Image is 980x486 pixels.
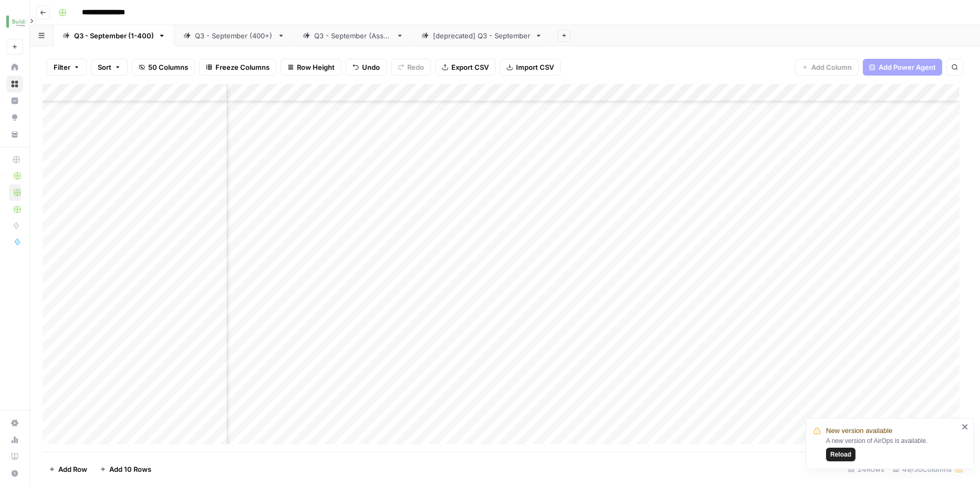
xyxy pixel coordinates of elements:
[516,62,554,72] span: Import CSV
[433,30,531,41] div: [deprecated] Q3 - September
[435,59,496,76] button: Export CSV
[58,464,87,474] span: Add Row
[830,450,851,459] span: Reload
[98,62,111,72] span: Sort
[407,62,424,72] span: Redo
[314,30,392,41] div: Q3 - September (Assn.)
[6,431,23,448] a: Usage
[889,461,967,478] div: 49/50 Columns
[54,62,70,72] span: Filter
[6,448,23,465] a: Learning Hub
[844,461,889,478] div: 24 Rows
[879,62,936,72] span: Add Power Agent
[297,62,335,72] span: Row Height
[863,59,942,76] button: Add Power Agent
[6,59,23,76] a: Home
[195,30,273,41] div: Q3 - September (400+)
[500,59,561,76] button: Import CSV
[795,59,859,76] button: Add Column
[109,464,151,474] span: Add 10 Rows
[962,422,969,431] button: close
[199,59,276,76] button: Freeze Columns
[6,76,23,92] a: Browse
[826,426,892,436] span: New version available
[811,62,852,72] span: Add Column
[826,448,855,461] button: Reload
[54,25,174,46] a: Q3 - September (1-400)
[6,12,25,31] img: Buildium Logo
[132,59,195,76] button: 50 Columns
[826,436,958,461] div: A new version of AirOps is available.
[391,59,431,76] button: Redo
[6,415,23,431] a: Settings
[6,8,23,35] button: Workspace: Buildium
[6,465,23,482] button: Help + Support
[174,25,294,46] a: Q3 - September (400+)
[451,62,489,72] span: Export CSV
[43,461,94,478] button: Add Row
[47,59,87,76] button: Filter
[215,62,270,72] span: Freeze Columns
[6,126,23,143] a: Your Data
[74,30,154,41] div: Q3 - September (1-400)
[346,59,387,76] button: Undo
[94,461,158,478] button: Add 10 Rows
[91,59,128,76] button: Sort
[6,92,23,109] a: Insights
[148,62,188,72] span: 50 Columns
[6,109,23,126] a: Opportunities
[412,25,551,46] a: [deprecated] Q3 - September
[362,62,380,72] span: Undo
[294,25,412,46] a: Q3 - September (Assn.)
[281,59,342,76] button: Row Height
